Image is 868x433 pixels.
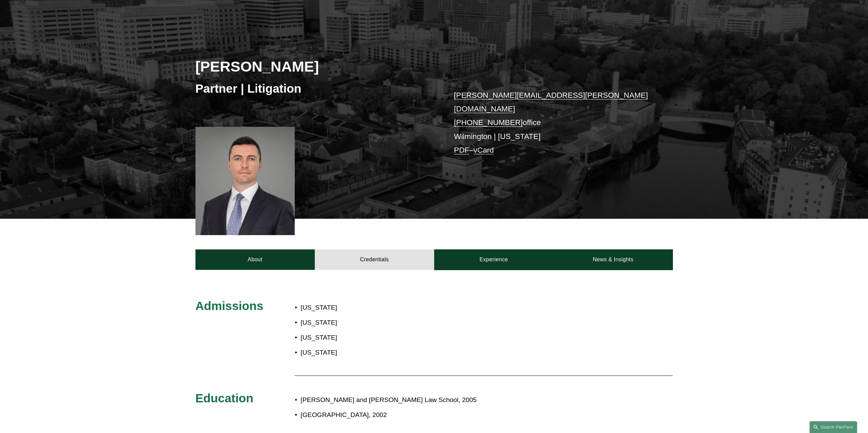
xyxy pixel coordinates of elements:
span: Education [195,391,253,405]
a: PDF [454,146,469,154]
p: [GEOGRAPHIC_DATA], 2002 [300,409,613,421]
p: [US_STATE] [300,347,474,359]
h3: Partner | Litigation [195,81,434,96]
a: Credentials [315,249,434,270]
a: [PHONE_NUMBER] [454,118,523,127]
p: [US_STATE] [300,302,474,314]
p: [US_STATE] [300,317,474,329]
a: Search this site [809,421,857,433]
a: About [195,249,315,270]
span: Admissions [195,299,263,312]
a: [PERSON_NAME][EMAIL_ADDRESS][PERSON_NAME][DOMAIN_NAME] [454,91,648,113]
h2: [PERSON_NAME] [195,58,434,75]
p: [US_STATE] [300,332,474,344]
p: office Wilmington | [US_STATE] – [454,89,653,157]
a: Experience [434,249,554,270]
a: vCard [473,146,494,154]
a: News & Insights [553,249,673,270]
p: [PERSON_NAME] and [PERSON_NAME] Law School, 2005 [300,394,613,406]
